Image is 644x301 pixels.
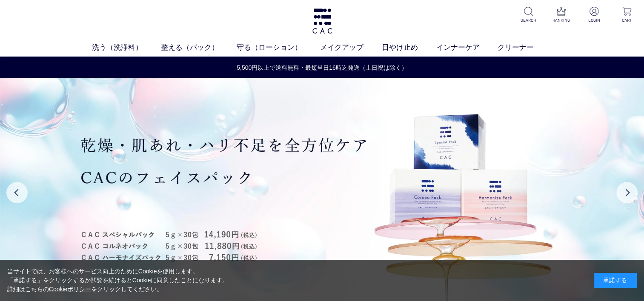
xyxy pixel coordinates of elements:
a: SEARCH [518,7,539,23]
a: 日やけ止め [382,42,436,53]
a: RANKING [551,7,572,23]
div: 当サイトでは、お客様へのサービス向上のためにCookieを使用します。 「承諾する」をクリックするか閲覧を続けるとCookieに同意したことになります。 詳細はこちらの をクリックしてください。 [7,267,229,294]
img: logo [311,9,333,34]
p: LOGIN [584,17,604,23]
a: LOGIN [584,7,604,23]
p: SEARCH [518,17,539,23]
a: 洗う（洗浄料） [92,42,161,53]
button: Previous [6,182,28,203]
p: RANKING [551,17,572,23]
a: 守る（ローション） [237,42,320,53]
div: 承諾する [594,273,637,288]
a: クリーナー [498,42,552,53]
button: Next [616,182,638,203]
a: 整える（パック） [161,42,237,53]
a: Cookieポリシー [49,286,92,292]
a: CART [616,7,637,23]
a: メイクアップ [320,42,382,53]
a: 5,500円以上で送料無料・最短当日16時迄発送（土日祝は除く） [0,63,644,72]
p: CART [616,17,637,23]
a: インナーケア [436,42,498,53]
